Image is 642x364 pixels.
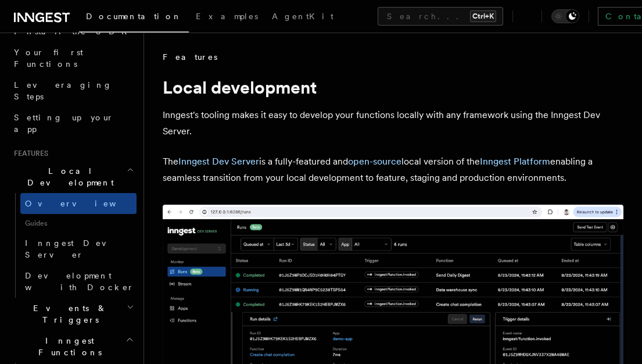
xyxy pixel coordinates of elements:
button: Local Development [9,160,137,193]
span: Leveraging Steps [14,80,112,101]
span: Features [163,51,217,63]
a: Inngest Platform [480,156,550,167]
span: Features [9,149,48,158]
a: Overview [20,193,137,214]
button: Events & Triggers [9,298,137,330]
a: Setting up your app [9,107,137,140]
a: Inngest Dev Server [20,233,137,265]
p: Inngest's tooling makes it easy to develop your functions locally with any framework using the In... [163,107,623,140]
span: Inngest Dev Server [25,238,124,259]
span: Your first Functions [14,48,83,69]
span: Overview [25,199,145,208]
span: Setting up your app [14,113,114,134]
a: AgentKit [265,3,340,31]
button: Search...Ctrl+K [378,7,503,26]
span: Development with Docker [25,271,134,292]
span: AgentKit [272,12,333,21]
a: open-source [348,156,401,167]
button: Toggle dark mode [551,9,579,23]
kbd: Ctrl+K [470,10,496,22]
a: Your first Functions [9,42,137,74]
a: Examples [189,3,265,31]
a: Leveraging Steps [9,74,137,107]
h1: Local development [163,77,623,98]
span: Inngest Functions [9,335,125,358]
span: Local Development [9,165,127,188]
div: Local Development [9,193,137,298]
span: Guides [20,214,137,233]
button: Inngest Functions [9,330,137,363]
a: Development with Docker [20,265,137,298]
p: The is a fully-featured and local version of the enabling a seamless transition from your local d... [163,154,623,186]
a: Inngest Dev Server [178,156,259,167]
span: Documentation [86,12,182,21]
span: Events & Triggers [9,302,127,326]
span: Examples [196,12,258,21]
a: Documentation [79,3,189,33]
